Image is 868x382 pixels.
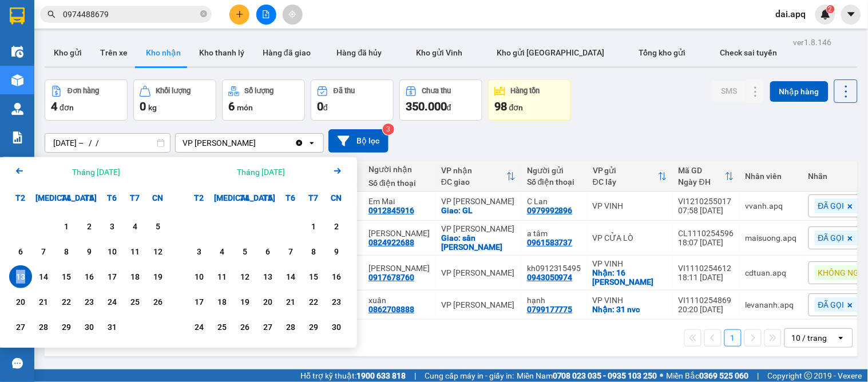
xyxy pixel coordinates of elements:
[237,270,253,284] div: 12
[288,10,296,18] span: aim
[593,268,667,286] div: Nhận: 16 lê viết lượng
[517,369,657,382] span: Miền Nam
[150,245,166,258] div: 12
[211,265,233,288] div: Choose Thứ Ba, tháng 11 11 2025. It's available.
[233,291,256,313] div: Choose Thứ Tư, tháng 11 19 2025. It's available.
[325,316,348,339] div: Choose Chủ Nhật, tháng 11 30 2025. It's available.
[124,186,146,209] div: T7
[422,87,451,95] div: Chưa thu
[148,103,157,112] span: kg
[818,201,845,211] span: ĐÃ GỌI
[211,316,233,339] div: Choose Thứ Ba, tháng 11 25 2025. It's available.
[283,245,299,258] div: 7
[55,316,78,339] div: Choose Thứ Tư, tháng 10 29 2025. It's available.
[47,10,56,18] span: search
[660,373,664,378] span: ⚪️
[262,10,270,18] span: file-add
[306,295,322,309] div: 22
[846,9,857,19] span: caret-down
[156,87,191,95] div: Khối lượng
[228,100,235,113] span: 6
[497,48,605,57] span: Kho gửi [GEOGRAPHIC_DATA]
[441,197,516,206] div: VP [PERSON_NAME]
[32,265,55,288] div: Choose Thứ Ba, tháng 10 14 2025. It's available.
[11,46,23,58] img: warehouse-icon
[368,305,414,314] div: 0862708888
[58,320,74,334] div: 29
[527,264,581,273] div: kh0912315495
[10,7,25,25] img: logo-vxr
[58,245,74,258] div: 8
[236,10,244,18] span: plus
[35,245,51,258] div: 7
[9,240,32,263] div: Choose Thứ Hai, tháng 10 6 2025. It's available.
[279,265,302,288] div: Choose Thứ Sáu, tháng 11 14 2025. It's available.
[279,240,302,263] div: Choose Thứ Sáu, tháng 11 7 2025. It's available.
[679,177,725,186] div: Ngày ĐH
[302,265,325,288] div: Choose Thứ Bảy, tháng 11 15 2025. It's available.
[222,79,305,121] button: Số lượng6món
[841,5,861,25] button: caret-down
[328,129,389,153] button: Bộ lọc
[104,220,120,233] div: 3
[101,265,124,288] div: Choose Thứ Sáu, tháng 10 17 2025. It's available.
[45,39,91,66] button: Kho gửi
[256,291,279,313] div: Choose Thứ Năm, tháng 11 20 2025. It's available.
[323,103,328,112] span: đ
[593,259,667,268] div: VP VINH
[211,186,233,209] div: [MEDICAL_DATA]
[9,186,32,209] div: T2
[13,164,26,180] button: Previous month.
[821,9,831,19] img: icon-new-feature
[679,206,734,215] div: 07:58 [DATE]
[679,305,734,314] div: 20:20 [DATE]
[283,320,299,334] div: 28
[35,320,51,334] div: 28
[447,103,451,112] span: đ
[211,240,233,263] div: Choose Thứ Ba, tháng 11 4 2025. It's available.
[295,138,304,148] svg: Clear value
[639,48,686,57] span: Tổng kho gửi
[399,79,482,121] button: Chưa thu350.000đ
[527,197,581,206] div: C Lan
[746,172,797,181] div: Nhân viên
[127,270,143,284] div: 18
[13,270,29,284] div: 13
[45,79,128,121] button: Đơn hàng4đơn
[511,87,540,95] div: Hàng tồn
[827,5,835,13] sup: 2
[188,291,211,313] div: Choose Thứ Hai, tháng 11 17 2025. It's available.
[188,240,211,263] div: Choose Thứ Hai, tháng 11 3 2025. It's available.
[13,164,26,178] svg: Arrow Left
[78,265,101,288] div: Choose Thứ Năm, tháng 10 16 2025. It's available.
[214,270,230,284] div: 11
[11,132,23,144] img: solution-icon
[767,7,815,21] span: dai.apq
[104,295,120,309] div: 24
[191,270,207,284] div: 10
[746,300,797,309] div: levananh.apq
[191,295,207,309] div: 17
[317,100,323,113] span: 0
[328,220,344,233] div: 2
[302,240,325,263] div: Choose Thứ Bảy, tháng 11 8 2025. It's available.
[306,220,322,233] div: 1
[679,197,734,206] div: VI1210255017
[818,300,845,310] span: ĐÃ GỌI
[593,177,658,186] div: ĐC lấy
[127,220,143,233] div: 4
[527,206,573,215] div: 0979992896
[256,265,279,288] div: Choose Thứ Năm, tháng 11 13 2025. It's available.
[81,295,97,309] div: 23
[368,238,414,247] div: 0824922688
[124,215,146,238] div: Choose Thứ Bảy, tháng 10 4 2025. It's available.
[150,270,166,284] div: 19
[58,270,74,284] div: 15
[127,295,143,309] div: 25
[283,295,299,309] div: 21
[435,161,521,192] th: Toggle SortBy
[527,166,581,175] div: Người gửi
[9,291,32,313] div: Choose Thứ Hai, tháng 10 20 2025. It's available.
[818,233,845,243] span: ĐÃ GỌI
[101,215,124,238] div: Choose Thứ Sáu, tháng 10 3 2025. It's available.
